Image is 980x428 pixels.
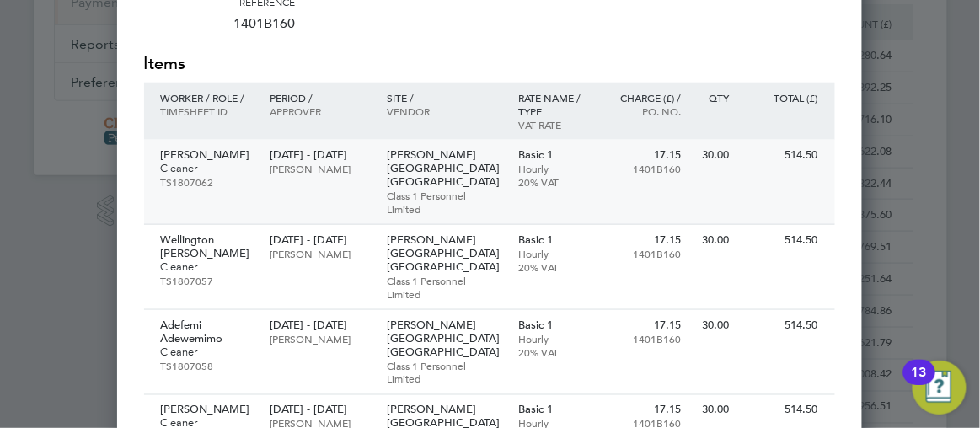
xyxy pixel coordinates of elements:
p: Cleaner [161,260,253,274]
p: 30.00 [698,233,729,247]
p: Site / [387,91,501,104]
p: [PERSON_NAME][GEOGRAPHIC_DATA] [GEOGRAPHIC_DATA] [387,233,501,274]
p: Cleaner [161,162,253,175]
p: Period / [270,91,370,104]
p: 1401B160 [144,8,296,52]
p: 17.15 [608,148,682,162]
p: [PERSON_NAME][GEOGRAPHIC_DATA] [GEOGRAPHIC_DATA] [387,318,501,359]
p: 17.15 [608,404,682,417]
p: Timesheet ID [161,104,253,118]
p: Total (£) [747,91,818,104]
p: [DATE] - [DATE] [270,318,370,332]
p: 30.00 [698,404,729,417]
p: Basic 1 [518,148,592,162]
p: [PERSON_NAME] [161,404,253,417]
p: Approver [270,104,370,118]
p: QTY [698,91,729,104]
p: Wellington [PERSON_NAME] [161,233,253,260]
p: 514.50 [747,233,818,247]
p: Basic 1 [518,404,592,417]
p: 17.15 [608,233,682,247]
h2: Items [144,52,835,76]
div: 13 [912,372,927,394]
p: Hourly [518,247,592,260]
p: Worker / Role / [161,91,253,104]
p: Basic 1 [518,318,592,332]
p: Vendor [387,104,501,118]
p: Charge (£) / [608,91,682,104]
p: [PERSON_NAME] [270,162,370,175]
p: [DATE] - [DATE] [270,148,370,162]
p: TS1807058 [161,359,253,372]
p: [DATE] - [DATE] [270,233,370,247]
p: Adefemi Adewemimo [161,318,253,345]
p: TS1807057 [161,274,253,287]
p: Class 1 Personnel Limited [387,189,501,216]
p: [PERSON_NAME] [270,332,370,345]
p: Po. No. [608,104,682,118]
p: 17.15 [608,318,682,332]
p: Basic 1 [518,233,592,247]
p: Cleaner [161,345,253,359]
p: 20% VAT [518,260,592,274]
p: Class 1 Personnel Limited [387,359,501,386]
p: Rate name / type [518,91,592,118]
p: 514.50 [747,318,818,332]
p: 1401B160 [608,332,682,345]
button: Open Resource Center, 13 new notifications [913,361,967,415]
p: 514.50 [747,404,818,417]
p: 514.50 [747,148,818,162]
p: [PERSON_NAME] [270,247,370,260]
p: 30.00 [698,148,729,162]
p: [PERSON_NAME][GEOGRAPHIC_DATA] [GEOGRAPHIC_DATA] [387,148,501,189]
p: [DATE] - [DATE] [270,404,370,417]
p: 1401B160 [608,247,682,260]
p: 30.00 [698,318,729,332]
p: 20% VAT [518,345,592,359]
p: [PERSON_NAME] [161,148,253,162]
p: 1401B160 [608,162,682,175]
p: VAT rate [518,118,592,131]
p: TS1807062 [161,175,253,189]
p: 20% VAT [518,175,592,189]
p: Hourly [518,332,592,345]
p: Hourly [518,162,592,175]
p: Class 1 Personnel Limited [387,274,501,301]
